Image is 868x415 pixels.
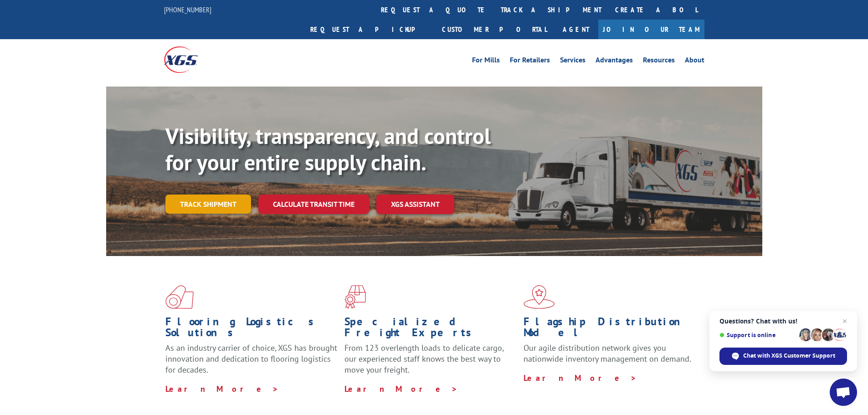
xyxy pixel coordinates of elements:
a: About [685,56,704,67]
a: Track shipment [165,195,251,214]
img: xgs-icon-focused-on-flooring-red [344,285,366,309]
span: Chat with XGS Customer Support [719,348,847,365]
a: Customer Portal [435,20,554,39]
h1: Flagship Distribution Model [524,316,696,343]
p: From 123 overlength loads to delicate cargo, our experienced staff knows the best way to move you... [344,343,517,383]
a: Learn More > [524,373,637,383]
a: Join Our Team [598,20,704,39]
span: Support is online [719,332,796,338]
a: Learn More > [344,384,458,394]
a: For Retailers [510,56,550,67]
h1: Specialized Freight Experts [344,316,517,343]
a: XGS ASSISTANT [376,195,454,214]
img: xgs-icon-flagship-distribution-model-red [524,285,555,309]
h1: Flooring Logistics Solutions [165,316,338,343]
a: Advantages [596,56,633,67]
img: xgs-icon-total-supply-chain-intelligence-red [165,285,194,309]
a: Resources [643,56,675,67]
b: Visibility, transparency, and control for your entire supply chain. [165,122,491,176]
a: For Mills [472,56,500,67]
a: [PHONE_NUMBER] [164,5,211,14]
span: Chat with XGS Customer Support [743,352,835,360]
a: Calculate transit time [258,195,369,214]
span: As an industry carrier of choice, XGS has brought innovation and dedication to flooring logistics... [165,343,337,375]
span: Questions? Chat with us! [719,318,847,325]
span: Our agile distribution network gives you nationwide inventory management on demand. [524,343,691,364]
a: Open chat [830,379,857,406]
a: Services [560,56,586,67]
a: Agent [554,20,598,39]
a: Request a pickup [303,20,435,39]
a: Learn More > [165,384,279,394]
